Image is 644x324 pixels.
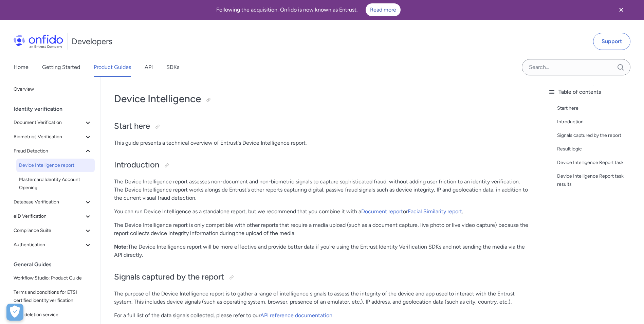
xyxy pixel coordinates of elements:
[361,208,403,215] a: Document report
[14,311,92,319] span: Data deletion service
[14,288,92,305] span: Terms and conditions for ETSI certified identity verification
[16,159,95,172] a: Device Intelligence report
[114,139,529,147] p: This guide presents a technical overview of Entrust's Device Intelligence report.
[114,290,529,306] p: The purpose of the Device Intelligence report is to gather a range of intelligence signals to ass...
[114,271,529,283] h2: Signals captured by the report
[11,308,95,322] a: Data deletion service
[8,3,609,16] div: Following the acquisition, Onfido is now known as Entrust.
[408,208,462,215] a: Facial Similarity report
[11,286,95,307] a: Terms and conditions for ETSI certified identity verification
[366,3,401,16] a: Read more
[19,161,92,169] span: Device Intelligence report
[166,58,179,77] a: SDKs
[114,178,529,202] p: The Device Intelligence report assesses non-document and non-biometric signals to capture sophist...
[617,6,625,14] svg: Close banner
[114,92,529,106] h1: Device Intelligence
[14,58,29,77] a: Home
[14,35,63,48] img: Onfido Logo
[11,144,95,158] button: Fraud Detection
[557,104,639,112] a: Start here
[14,227,84,235] span: Compliance Suite
[14,119,84,127] span: Document Verification
[548,88,639,96] div: Table of contents
[557,131,639,140] a: Signals captured by the report
[557,118,639,126] a: Introduction
[557,172,639,188] a: Device Intelligence Report task results
[14,133,84,141] span: Biometrics Verification
[42,58,80,77] a: Getting Started
[14,274,92,282] span: Workflow Studio: Product Guide
[6,304,23,321] div: Preferencias de cookies
[557,145,639,153] a: Result logic
[114,121,529,132] h2: Start here
[14,85,92,93] span: Overview
[145,58,153,77] a: API
[593,33,630,50] a: Support
[14,212,84,220] span: eID Verification
[522,59,630,75] input: Onfido search input field
[114,243,529,259] p: The Device Intelligence report will be more effective and provide better data if you're using the...
[14,241,84,249] span: Authentication
[557,159,639,167] a: Device Intelligence Report task
[609,1,634,18] button: Close banner
[114,208,529,216] p: You can run Device Intelligence as a standalone report, but we recommend that you combine it with...
[11,83,95,96] a: Overview
[114,311,529,320] p: For a full list of the data signals collected, please refer to our .
[11,238,95,252] button: Authentication
[19,176,92,192] span: Mastercard Identity Account Opening
[14,258,97,271] div: General Guides
[11,210,95,223] button: eID Verification
[11,116,95,129] button: Document Verification
[11,271,95,285] a: Workflow Studio: Product Guide
[16,173,95,195] a: Mastercard Identity Account Opening
[11,195,95,209] button: Database Verification
[11,130,95,144] button: Biometrics Verification
[114,159,529,171] h2: Introduction
[11,224,95,237] button: Compliance Suite
[14,147,84,155] span: Fraud Detection
[6,304,23,321] button: Abrir preferencias
[14,102,97,116] div: Identity verification
[114,221,529,237] p: The Device Intelligence report is only compatible with other reports that require a media upload ...
[114,244,128,250] strong: Note:
[94,58,131,77] a: Product Guides
[14,198,84,206] span: Database Verification
[260,312,332,319] a: API reference documentation
[72,36,112,47] h1: Developers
